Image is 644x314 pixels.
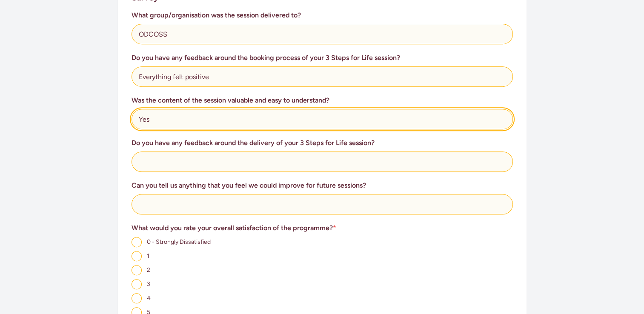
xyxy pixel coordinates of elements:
h3: Can you tell us anything that you feel we could improve for future sessions? [132,180,513,191]
h3: Do you have any feedback around the delivery of your 3 Steps for Life session? [132,138,513,148]
input: 0 - Strongly Dissatisfied [132,237,142,247]
input: 2 [132,265,142,275]
h3: What group/organisation was the session delivered to? [132,10,513,20]
input: 3 [132,279,142,289]
h3: What would you rate your overall satisfaction of the programme? [132,223,513,233]
span: 0 - Strongly Dissatisfied [147,238,211,245]
span: 4 [147,294,151,302]
span: 1 [147,252,149,260]
span: 3 [147,280,150,288]
input: 4 [132,293,142,303]
input: 1 [132,251,142,261]
h3: Do you have any feedback around the booking process of your 3 Steps for Life session? [132,53,513,63]
span: 2 [147,266,150,274]
h3: Was the content of the session valuable and easy to understand? [132,95,513,106]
